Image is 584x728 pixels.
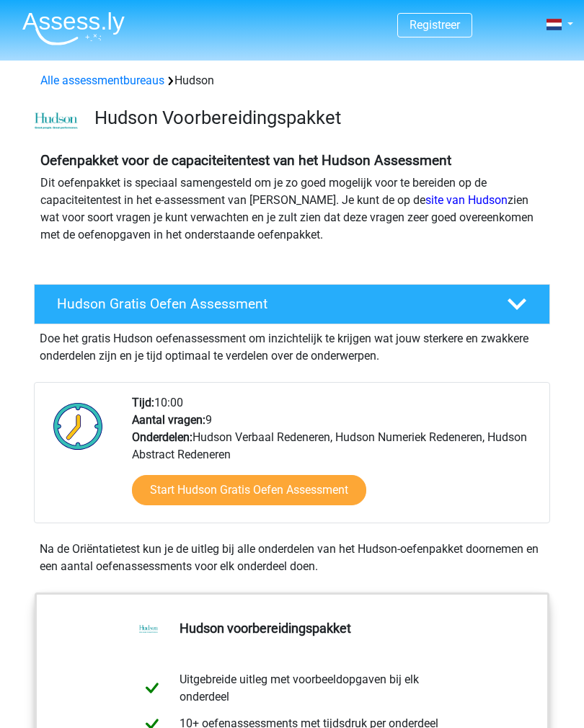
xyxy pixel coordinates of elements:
[94,107,539,129] h3: Hudson Voorbereidingspakket
[28,284,556,324] a: Hudson Gratis Oefen Assessment
[40,152,451,169] b: Oefenpakket voor de capaciteitentest van het Hudson Assessment
[425,193,508,207] a: site van Hudson
[410,18,460,32] a: Registreer
[35,72,549,89] div: Hudson
[132,396,154,409] b: Tijd:
[46,394,110,458] img: Klok
[132,475,366,505] a: Start Hudson Gratis Oefen Assessment
[121,394,549,523] div: 10:00 9 Hudson Verbaal Redeneren, Hudson Numeriek Redeneren, Hudson Abstract Redeneren
[22,12,125,45] img: Assessly
[35,112,78,129] img: cefd0e47479f4eb8e8c001c0d358d5812e054fa8.png
[34,541,550,575] div: Na de Oriëntatietest kun je de uitleg bij alle onderdelen van het Hudson-oefenpakket doornemen en...
[40,74,164,87] a: Alle assessmentbureaus
[40,174,544,244] p: Dit oefenpakket is speciaal samengesteld om je zo goed mogelijk voor te bereiden op de capaciteit...
[57,296,486,312] h4: Hudson Gratis Oefen Assessment
[132,430,193,444] b: Onderdelen:
[34,324,550,365] div: Doe het gratis Hudson oefenassessment om inzichtelijk te krijgen wat jouw sterkere en zwakkere on...
[132,413,205,427] b: Aantal vragen:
